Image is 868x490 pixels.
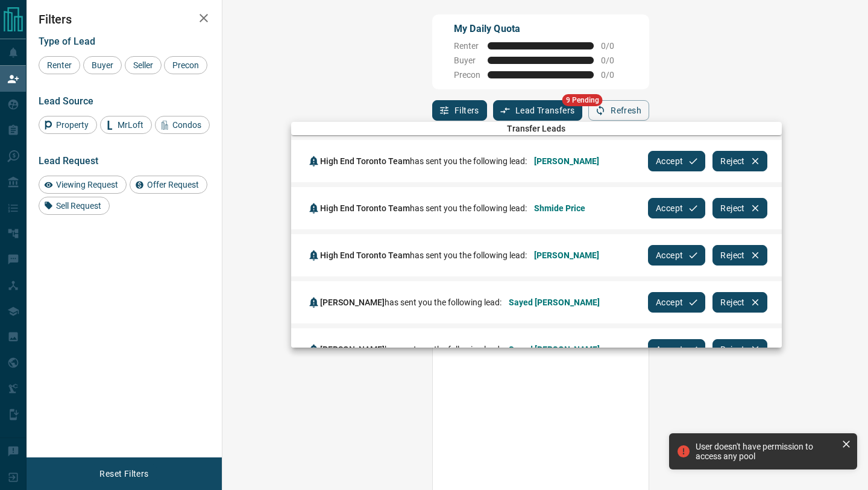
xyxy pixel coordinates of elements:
span: has sent you the following lead: [320,203,527,213]
span: High End Toronto Team [320,156,410,166]
button: Reject [712,245,767,266]
span: Sayed [PERSON_NAME] [509,297,600,307]
span: High End Toronto Team [320,250,410,260]
span: Sayed [PERSON_NAME] [509,345,600,354]
span: has sent you the following lead: [320,345,502,354]
button: Reject [712,292,767,313]
button: Accept [648,339,705,360]
div: User doesn't have permission to access any pool [696,442,837,461]
span: [PERSON_NAME] [534,250,599,260]
button: Accept [648,245,705,266]
button: Accept [648,292,705,313]
span: [PERSON_NAME] [534,156,599,166]
button: Reject [712,198,767,218]
button: Accept [648,151,705,171]
span: Transfer Leads [291,124,782,133]
button: Accept [648,198,705,218]
span: has sent you the following lead: [320,250,527,260]
span: has sent you the following lead: [320,156,527,166]
span: [PERSON_NAME] [320,297,385,307]
button: Reject [712,339,767,360]
button: Reject [712,151,767,171]
span: Shmide Price [534,203,585,213]
span: has sent you the following lead: [320,297,502,307]
span: High End Toronto Team [320,203,410,213]
span: [PERSON_NAME] [320,345,385,354]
